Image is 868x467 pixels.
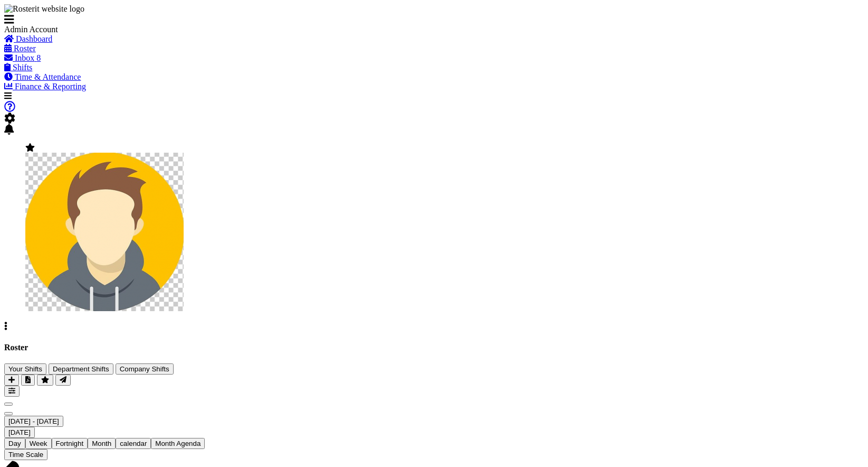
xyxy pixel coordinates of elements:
[4,4,84,14] img: Rosterit website logo
[56,440,84,447] span: Fortnight
[4,427,35,438] button: Today
[4,375,19,386] button: Add a new shift
[15,53,34,62] span: Inbox
[4,416,864,427] div: Oct 27 - Nov 02, 2025
[21,375,35,386] button: Download a PDF of the roster according to the set date range.
[4,386,20,397] button: Filter Shifts
[8,417,59,425] span: [DATE] - [DATE]
[4,25,163,34] div: Admin Account
[13,63,32,72] span: Shifts
[4,44,36,53] a: Roster
[88,438,116,449] button: Timeline Month
[36,53,41,62] span: 8
[4,63,32,72] a: Shifts
[120,365,169,373] span: Company Shifts
[8,428,31,436] span: [DATE]
[15,82,86,91] span: Finance & Reporting
[8,451,43,459] span: Time Scale
[4,82,86,91] a: Finance & Reporting
[30,440,47,447] span: Week
[49,363,113,375] button: Department Shifts
[4,34,52,43] a: Dashboard
[4,343,864,352] h4: Roster
[120,440,147,447] span: calendar
[4,397,864,406] div: previous period
[4,438,25,449] button: Timeline Day
[4,72,81,81] a: Time & Attendance
[151,438,205,449] button: Month Agenda
[37,375,53,386] button: Highlight an important date within the roster.
[92,440,111,447] span: Month
[8,365,42,373] span: Your Shifts
[116,363,174,375] button: Company Shifts
[15,72,81,81] span: Time & Attendance
[53,365,109,373] span: Department Shifts
[4,406,864,416] div: next period
[8,440,21,447] span: Day
[55,375,71,386] button: Send a list of all shifts for the selected filtered period to all rostered employees.
[116,438,151,449] button: Month
[25,438,52,449] button: Timeline Week
[52,438,88,449] button: Fortnight
[155,440,201,447] span: Month Agenda
[4,53,41,62] a: Inbox 8
[4,449,47,460] button: Time Scale
[16,34,52,43] span: Dashboard
[14,44,36,53] span: Roster
[4,412,13,415] button: Next
[25,153,184,311] img: admin-rosteritf9cbda91fdf824d97c9d6345b1f660ea.png
[4,363,46,375] button: Your Shifts
[4,416,63,427] button: October 2025
[4,403,13,406] button: Previous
